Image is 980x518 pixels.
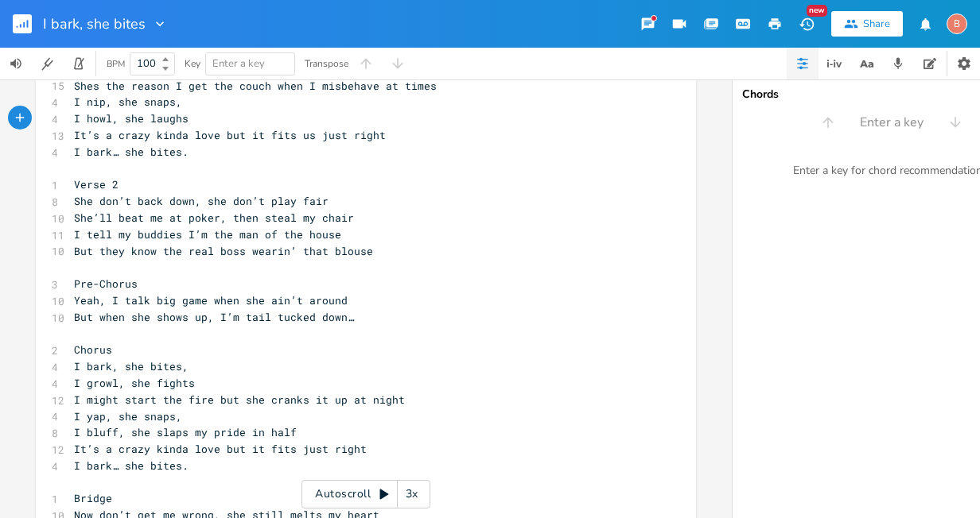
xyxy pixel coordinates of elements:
[185,59,200,68] div: Key
[305,59,348,68] div: Transpose
[831,11,903,37] button: Share
[74,491,112,505] span: Bridge
[74,111,189,126] span: I howl, she laughs
[947,14,967,34] div: bjb3598
[74,194,329,208] span: She don’t back down, she don’t play fair
[74,392,405,407] span: I might start the fire but she cranks it up at night
[74,458,189,473] span: I bark… she bites.
[301,480,430,508] div: Autoscroll
[74,95,182,109] span: I nip, she snaps,
[74,442,367,456] span: It’s a crazy kinda love but it fits just right
[74,409,182,423] span: I yap, she snaps,
[74,310,354,324] span: But when she shows up, I’m tail tucked down…
[74,276,138,291] span: Pre-Chorus
[74,128,386,142] span: It’s a crazy kinda love but it fits us just right
[74,376,195,390] span: I growl, she fights
[807,5,827,17] div: New
[74,244,373,258] span: But they know the real boss wearin’ that blouse
[74,227,341,242] span: I tell my buddies I’m the man of the house
[107,60,125,68] div: BPM
[74,425,297,439] span: I bluff, she slaps my pride in half
[74,342,112,357] span: Chorus
[947,6,967,42] button: B
[74,211,354,225] span: She’ll beat me at poker, then steal my chair
[212,56,265,71] span: Enter a key
[74,293,348,307] span: Yeah, I talk big game when she ain’t around
[860,114,924,132] span: Enter a key
[74,145,189,159] span: I bark… she bites.
[791,10,822,38] button: New
[74,177,119,191] span: Verse 2
[74,79,437,93] span: Shes the reason I get the couch when I misbehave at times
[863,17,890,31] div: Share
[398,480,426,508] div: 3x
[74,359,189,373] span: I bark, she bites,
[43,17,146,31] span: I bark, she bites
